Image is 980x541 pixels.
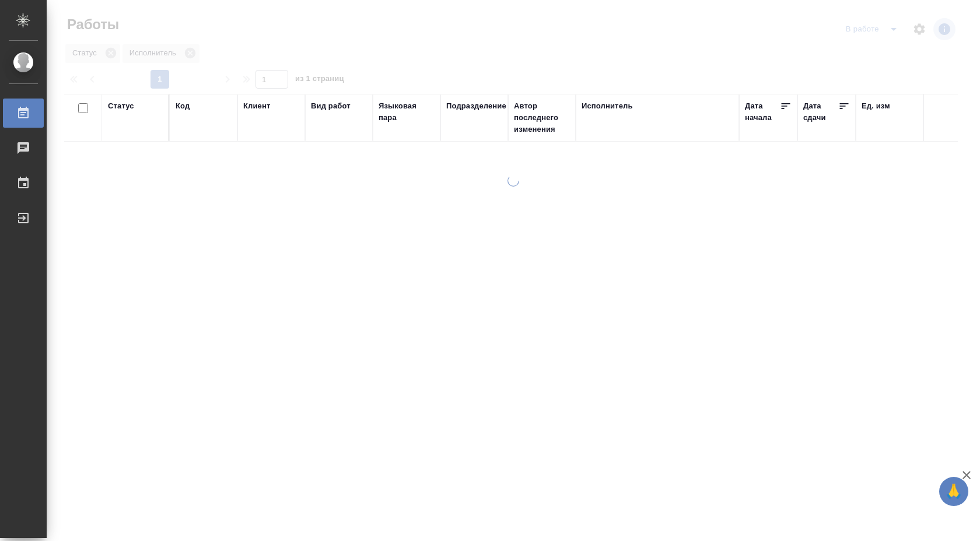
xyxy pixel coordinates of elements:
div: Ед. изм [862,100,890,112]
div: Код [176,100,190,112]
div: Статус [108,100,134,112]
div: Исполнитель [582,100,633,112]
span: 🙏 [944,479,964,504]
div: Дата начала [745,100,780,124]
button: 🙏 [939,477,968,506]
div: Дата сдачи [803,100,838,124]
div: Автор последнего изменения [514,100,570,135]
div: Подразделение [446,100,506,112]
div: Вид работ [311,100,351,112]
div: Языковая пара [379,100,435,124]
div: Клиент [243,100,270,112]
